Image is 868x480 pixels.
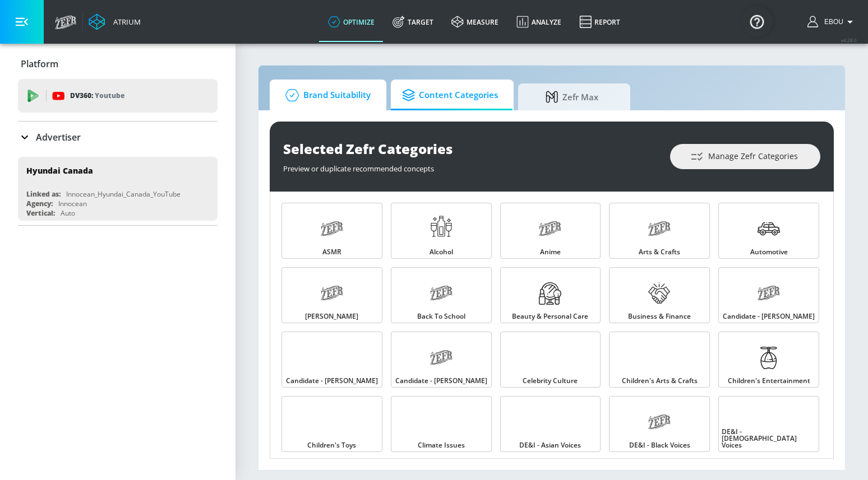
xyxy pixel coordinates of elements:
[281,396,382,452] a: Children's Toys
[384,2,442,42] a: Target
[500,332,601,388] a: Celebrity Culture
[718,267,819,323] a: Candidate - [PERSON_NAME]
[61,208,75,218] div: Auto
[670,144,820,169] button: Manage Zefr Categories
[500,203,601,259] a: Anime
[319,2,384,42] a: optimize
[36,131,81,143] p: Advertiser
[391,396,492,452] a: Climate Issues
[523,378,578,384] span: Celebrity Culture
[391,332,492,388] a: Candidate - [PERSON_NAME]
[26,165,93,176] div: Hyundai Canada
[391,267,492,323] a: Back to School
[507,2,570,42] a: Analyze
[609,332,710,388] a: Children's Arts & Crafts
[66,189,181,199] div: Innocean_Hyundai_Canada_YouTube
[95,90,124,101] p: Youtube
[395,378,487,384] span: Candidate - [PERSON_NAME]
[70,90,124,102] p: DV360:
[807,15,857,29] button: Ebou
[723,313,815,320] span: Candidate - [PERSON_NAME]
[718,203,819,259] a: Automotive
[26,208,55,218] div: Vertical:
[609,203,710,259] a: Arts & Crafts
[322,249,341,255] span: ASMR
[512,313,588,320] span: Beauty & Personal Care
[430,249,453,255] span: Alcohol
[18,122,218,153] div: Advertiser
[26,189,61,199] div: Linked as:
[540,249,561,255] span: Anime
[500,267,601,323] a: Beauty & Personal Care
[18,157,218,221] div: Hyundai CanadaLinked as:Innocean_Hyundai_Canada_YouTubeAgency:InnoceanVertical:Auto
[841,37,857,43] span: v 4.28.0
[417,313,465,320] span: Back to School
[820,18,843,26] span: login as: ebou.njie@zefr.com
[442,2,507,42] a: measure
[622,378,698,384] span: Children's Arts & Crafts
[305,313,358,320] span: [PERSON_NAME]
[281,203,382,259] a: ASMR
[18,48,218,80] div: Platform
[281,82,371,109] span: Brand Suitability
[391,203,492,259] a: Alcohol
[519,442,581,449] span: DE&I - Asian Voices
[109,17,141,27] div: Atrium
[750,249,788,255] span: Automotive
[639,249,680,255] span: Arts & Crafts
[283,158,659,174] div: Preview or duplicate recommended concepts
[728,378,810,384] span: Children's Entertainment
[718,396,819,452] a: DE&I - [DEMOGRAPHIC_DATA] Voices
[629,442,690,449] span: DE&I - Black Voices
[500,396,601,452] a: DE&I - Asian Voices
[628,313,691,320] span: Business & Finance
[692,150,798,164] span: Manage Zefr Categories
[609,267,710,323] a: Business & Finance
[18,79,218,113] div: DV360: Youtube
[529,83,615,110] span: Zefr Max
[402,82,498,109] span: Content Categories
[418,442,465,449] span: Climate Issues
[283,139,659,158] div: Selected Zefr Categories
[26,199,53,208] div: Agency:
[741,6,773,37] button: Open Resource Center
[570,2,629,42] a: Report
[281,332,382,388] a: Candidate - [PERSON_NAME]
[307,442,356,449] span: Children's Toys
[89,13,141,30] a: Atrium
[58,199,87,208] div: Innocean
[281,267,382,323] a: [PERSON_NAME]
[286,378,378,384] span: Candidate - [PERSON_NAME]
[722,428,816,449] span: DE&I - [DEMOGRAPHIC_DATA] Voices
[609,396,710,452] a: DE&I - Black Voices
[718,332,819,388] a: Children's Entertainment
[21,58,58,70] p: Platform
